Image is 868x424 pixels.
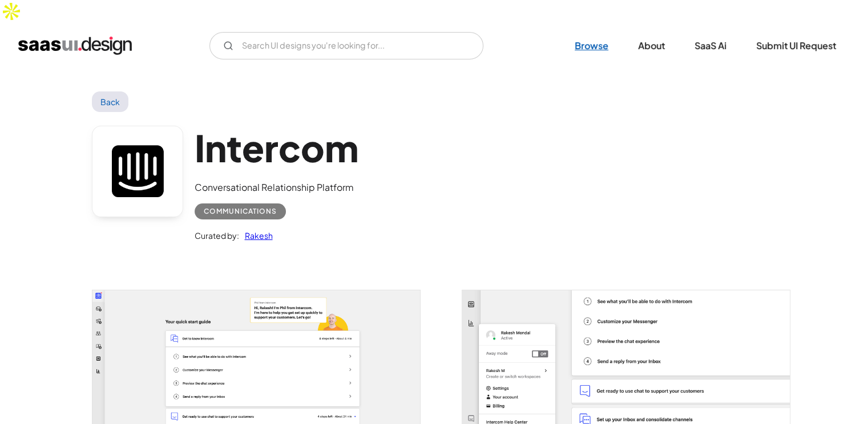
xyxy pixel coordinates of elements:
[209,32,483,59] input: Search UI designs you're looking for...
[18,37,132,55] a: home
[195,229,239,242] div: Curated by:
[681,33,740,58] a: SaaS Ai
[742,33,850,58] a: Submit UI Request
[239,229,273,242] a: Rakesh
[195,126,358,170] h1: Intercom
[92,91,129,112] a: Back
[204,205,277,218] div: Communications
[209,32,483,59] form: Email Form
[195,181,358,194] div: Conversational Relationship Platform
[561,33,622,58] a: Browse
[624,33,679,58] a: About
